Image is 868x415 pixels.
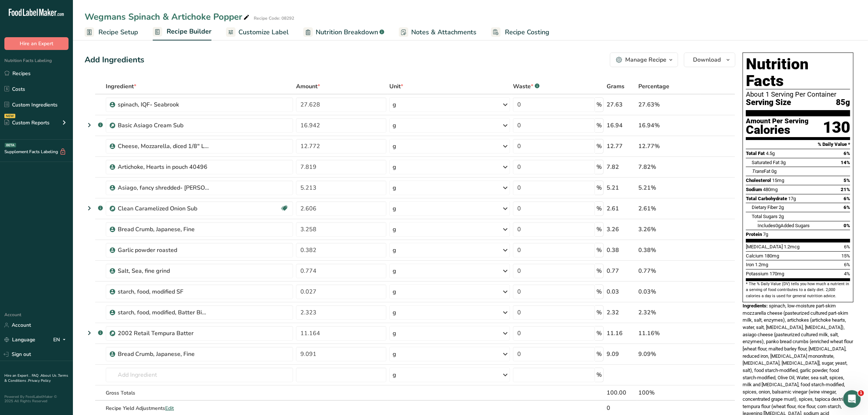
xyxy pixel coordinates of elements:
div: 11.16 [607,329,636,338]
div: Basic Asiago Cream Sub [118,121,209,130]
section: * The % Daily Value (DV) tells you how much a nutrient in a serving of food contributes to a dail... [746,281,850,299]
div: Gross Totals [106,389,293,397]
span: 6% [844,196,850,201]
div: Calories [746,125,809,135]
div: g [393,350,396,358]
div: 7.82% [639,163,699,171]
span: Customize Label [238,27,289,37]
div: Wegmans Spinach & Artichoke Popper [85,10,251,23]
span: Notes & Attachments [411,27,476,37]
span: Grams [607,82,624,91]
div: Add Ingredients [85,54,144,66]
img: Sub Recipe [110,331,115,336]
div: 5.21 [607,183,636,192]
div: 27.63 [607,100,636,109]
div: 0.38% [639,246,699,255]
span: Percentage [639,82,670,91]
span: 180mg [764,253,779,259]
div: Bread Crumb, Japanese, Fine [118,225,209,234]
div: g [393,183,396,192]
span: 17g [788,196,796,201]
h1: Nutrition Facts [746,56,850,89]
div: 0.77% [639,267,699,275]
span: 0% [844,223,850,228]
span: Potassium [746,271,768,276]
div: Amount Per Serving [746,118,809,125]
div: g [393,100,396,109]
div: g [393,225,396,234]
span: Unit [389,82,403,91]
div: 0.77 [607,267,636,275]
span: 2g [779,205,784,210]
a: Terms & Conditions . [4,373,68,383]
span: 6% [844,151,850,156]
button: Download [684,53,735,67]
span: Recipe Builder [167,27,211,36]
span: 5% [844,178,850,183]
div: 0.38 [607,246,636,255]
div: Waste [513,82,540,91]
span: Download [693,55,721,64]
a: Privacy Policy [28,378,51,383]
a: About Us . [40,373,58,378]
span: Nutrition Breakdown [316,27,378,37]
span: 7g [763,232,768,237]
span: 1.2mcg [784,244,799,249]
span: Ingredients: [743,303,768,309]
a: Recipe Costing [491,24,549,40]
div: BETA [5,143,16,147]
span: 2g [779,214,784,219]
span: 4.5g [766,151,775,156]
span: 480mg [763,187,778,192]
span: 14% [841,160,850,165]
a: Recipe Builder [153,23,211,41]
span: Dietary Fiber [752,205,778,210]
span: 85g [836,98,850,107]
span: Recipe Setup [98,27,138,37]
div: 2.61 [607,204,636,213]
iframe: Intercom live chat [843,390,861,408]
div: Bread Crumb, Japanese, Fine [118,350,209,358]
button: Manage Recipe [610,53,678,67]
span: 6% [844,244,850,249]
i: Trans [752,168,764,174]
div: 11.16% [639,329,699,338]
div: NEW [4,114,15,118]
div: 2.32 [607,308,636,317]
span: 6% [844,205,850,210]
a: Language [4,333,35,346]
span: Serving Size [746,98,791,107]
input: Add Ingredient [106,368,293,382]
span: Includes Added Sugars [758,223,810,228]
span: Edit [165,405,174,412]
section: % Daily Value * [746,140,850,149]
div: Powered By FoodLabelMaker © 2025 All Rights Reserved [4,395,69,403]
div: 2.61% [639,204,699,213]
div: 100.00 [607,388,636,397]
div: 27.63% [639,100,699,109]
div: g [393,246,396,255]
span: Total Carbohydrate [746,196,787,201]
div: 3.26 [607,225,636,234]
div: 0.03 [607,287,636,296]
span: 15mg [772,178,784,183]
div: Recipe Code: 08292 [254,15,294,22]
span: 0g [771,168,776,174]
span: Protein [746,232,762,237]
a: FAQ . [32,373,40,378]
span: 1.2mg [755,262,768,267]
div: Cheese, Mozzarella, diced 1/8" LMPS [118,142,209,151]
span: Recipe Costing [505,27,549,37]
div: Custom Reports [4,119,50,127]
span: Cholesterol [746,178,771,183]
div: g [393,371,396,379]
div: Asiago, fancy shredded- [PERSON_NAME] [118,183,209,192]
span: 170mg [770,271,784,276]
span: Sodium [746,187,762,192]
div: EN [53,336,69,344]
span: 6% [844,262,850,267]
div: 9.09 [607,350,636,358]
span: 1 [858,390,864,396]
div: 12.77 [607,142,636,151]
div: g [393,267,396,275]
